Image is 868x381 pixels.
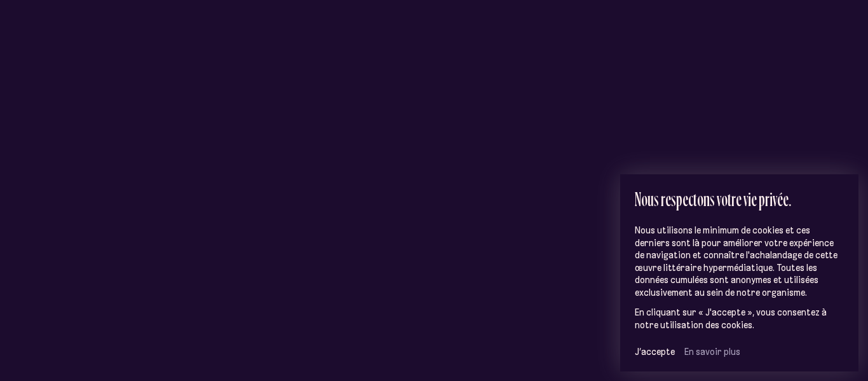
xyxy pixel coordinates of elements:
[635,188,844,209] h2: Nous respectons votre vie privée.
[635,346,675,357] button: J’accepte
[635,307,844,331] p: En cliquant sur « J'accepte », vous consentez à notre utilisation des cookies.
[684,346,740,357] a: En savoir plus
[635,225,844,299] p: Nous utilisons le minimum de cookies et ces derniers sont là pour améliorer votre expérience de n...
